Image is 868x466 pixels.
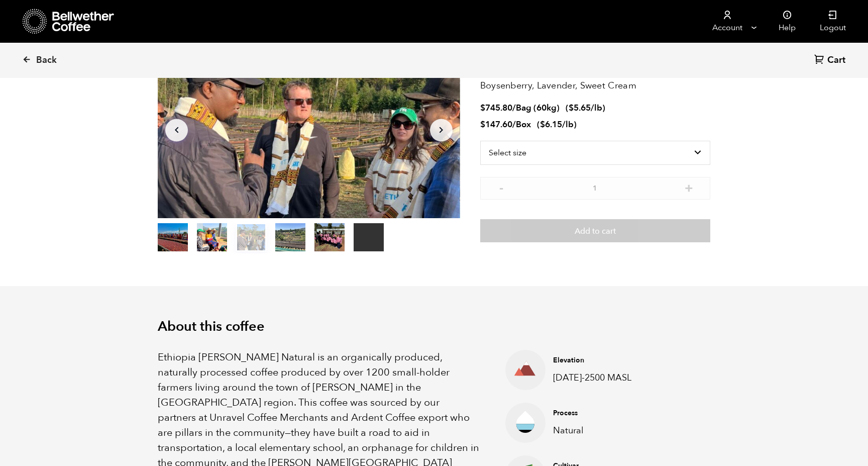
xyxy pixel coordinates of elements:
[540,119,545,130] span: $
[480,102,512,114] bdi: 745.80
[512,119,516,130] span: /
[569,102,591,114] bdi: 5.65
[566,102,605,114] span: ( )
[480,119,485,130] span: $
[516,102,560,114] span: Bag (60kg)
[480,219,710,242] button: Add to cart
[562,119,574,130] span: /lb
[480,79,710,92] p: Boysenberry, Lavender, Sweet Cream
[158,319,710,335] h2: About this coffee
[540,119,562,130] bdi: 6.15
[480,102,485,114] span: $
[569,102,574,114] span: $
[512,102,516,114] span: /
[480,119,512,130] bdi: 147.60
[553,424,665,437] p: Natural
[516,119,531,130] span: Box
[36,54,57,66] span: Back
[553,408,665,418] h4: Process
[591,102,602,114] span: /lb
[553,371,665,385] p: [DATE]-2500 MASL
[683,182,695,192] button: +
[814,54,848,67] a: Cart
[827,54,845,66] span: Cart
[553,355,665,365] h4: Elevation
[354,223,384,251] video: Your browser does not support the video tag.
[537,119,577,130] span: ( )
[495,182,508,192] button: -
